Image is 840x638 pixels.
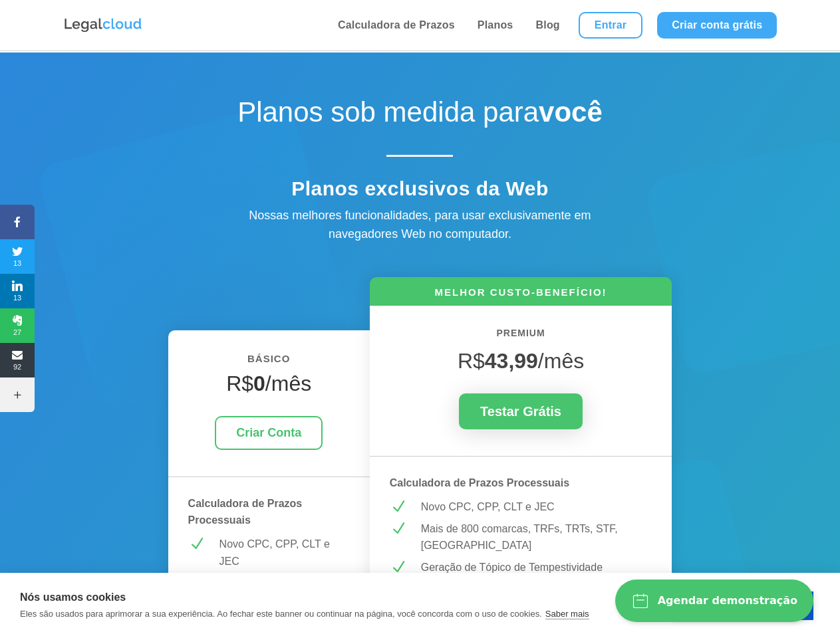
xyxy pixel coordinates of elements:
[188,536,205,552] span: N
[421,498,652,516] p: Novo CPC, CPP, CLT e JEC
[390,477,569,488] strong: Calculadora de Prazos Processuais
[390,498,406,515] span: N
[215,416,323,450] a: Criar Conta
[485,349,538,373] strong: 43,99
[421,520,652,554] p: Mais de 800 comarcas, TRFs, TRTs, STF, [GEOGRAPHIC_DATA]
[458,349,584,373] span: R$ /mês
[187,177,652,207] h4: Planos exclusivos da Web
[63,17,143,34] img: Logo da Legalcloud
[187,96,652,136] h1: Planos sob medida para
[390,559,406,576] span: N
[390,520,406,537] span: N
[20,591,126,603] strong: Nós usamos cookies
[188,498,303,526] strong: Calculadora de Prazos Processuais
[390,326,652,348] h6: PREMIUM
[219,536,350,570] p: Novo CPC, CPP, CLT e JEC
[545,609,589,619] a: Saber mais
[253,372,265,395] strong: 0
[188,350,350,374] h6: BÁSICO
[20,609,542,619] p: Eles são usados para aprimorar a sua experiência. Ao fechar este banner ou continuar na página, v...
[421,559,652,576] p: Geração de Tópico de Tempestividade
[579,12,642,39] a: Entrar
[459,393,583,429] a: Testar Grátis
[370,285,672,306] h6: MELHOR CUSTO-BENEFÍCIO!
[657,12,777,39] a: Criar conta grátis
[188,371,350,403] h4: R$ /mês
[539,96,603,128] strong: você
[220,206,619,245] div: Nossas melhores funcionalidades, para usar exclusivamente em navegadores Web no computador.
